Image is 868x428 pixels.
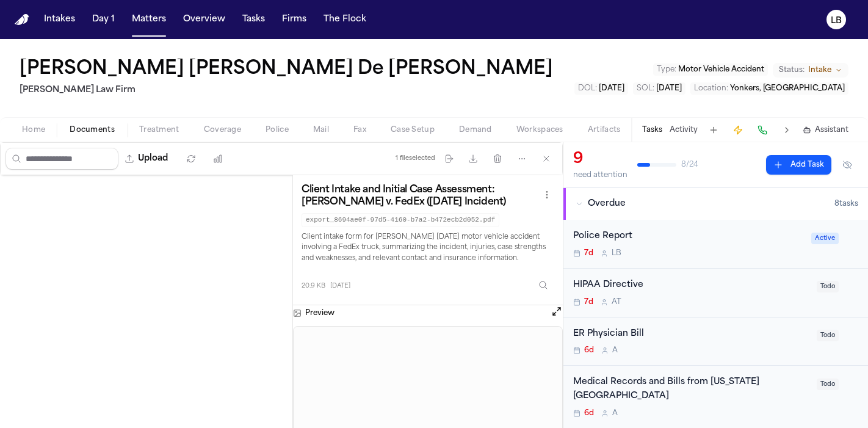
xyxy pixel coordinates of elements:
[653,63,768,76] button: Edit Type: Motor Vehicle Accident
[573,375,809,404] div: Medical Records and Bills from [US_STATE][GEOGRAPHIC_DATA]
[817,330,839,341] span: Todo
[20,59,553,81] h1: [PERSON_NAME] [PERSON_NAME] De [PERSON_NAME]
[516,125,563,135] span: Workspaces
[277,9,311,31] button: Firms
[834,199,858,209] span: 8 task s
[588,198,626,210] span: Overdue
[204,125,241,135] span: Coverage
[563,188,868,220] button: Overdue8tasks
[574,82,628,95] button: Edit DOL: 2025-08-13
[836,155,858,175] button: Hide completed tasks (⌘⇧H)
[642,125,662,135] button: Tasks
[20,83,558,98] h2: [PERSON_NAME] Law Firm
[302,281,325,291] span: 20.9 KB
[139,125,179,135] span: Treatment
[396,154,435,162] div: 1 file selected
[831,16,842,25] text: LB
[817,281,839,292] span: Todo
[729,122,747,139] button: Create Immediate Task
[20,59,553,81] button: Edit matter name
[612,346,618,355] span: A
[578,85,597,92] span: DOL :
[70,125,115,135] span: Documents
[694,85,728,92] span: Location :
[657,66,676,73] span: Type :
[656,85,682,92] span: [DATE]
[584,248,593,258] span: 7d
[773,63,848,78] button: Change status from Intake
[803,125,848,135] button: Assistant
[302,232,554,265] p: Client intake form for [PERSON_NAME] [DATE] motor vehicle accident involving a FedEx truck, summa...
[178,9,230,31] button: Overview
[330,281,350,291] span: [DATE]
[15,14,29,26] a: Home
[305,308,335,318] h3: Preview
[313,125,329,135] span: Mail
[817,379,839,390] span: Todo
[302,184,540,208] h3: Client Intake and Initial Case Assessment: [PERSON_NAME] v. FedEx ([DATE] Incident)
[815,125,848,135] span: Assistant
[681,160,698,170] span: 8 / 24
[705,122,722,139] button: Add Task
[353,125,366,135] span: Fax
[87,9,120,31] button: Day 1
[266,125,289,135] span: Police
[612,248,621,258] span: L B
[459,125,492,135] span: Demand
[127,9,171,31] button: Matters
[551,305,563,317] button: Open preview
[779,65,805,75] span: Status:
[584,297,593,307] span: 7d
[5,148,118,170] input: Search files
[584,408,594,418] span: 6d
[302,213,499,227] code: export_8694ae0f-97d5-4160-b7a2-b472ecb2d052.pdf
[730,85,845,92] span: Yonkers, [GEOGRAPHIC_DATA]
[118,148,175,170] button: Upload
[690,82,848,95] button: Edit Location: Yonkers, NY
[811,233,839,244] span: Active
[678,66,764,73] span: Motor Vehicle Accident
[584,346,594,355] span: 6d
[573,150,627,169] div: 9
[39,9,80,31] button: Intakes
[612,408,618,418] span: A
[612,297,621,307] span: A T
[237,9,270,31] button: Tasks
[573,230,804,244] div: Police Report
[670,125,698,135] button: Activity
[391,125,435,135] span: Case Setup
[573,327,809,341] div: ER Physician Bill
[633,82,685,95] button: Edit SOL: 2028-08-13
[319,9,371,31] button: The Flock
[22,125,45,135] span: Home
[808,65,831,75] span: Intake
[563,220,868,269] div: Open task: Police Report
[532,274,554,296] button: Inspect
[563,317,868,366] div: Open task: ER Physician Bill
[754,122,771,139] button: Make a Call
[766,155,831,175] button: Add Task
[551,305,563,321] button: Open preview
[573,170,627,180] div: need attention
[588,125,621,135] span: Artifacts
[599,85,624,92] span: [DATE]
[15,14,29,26] img: Finch Logo
[573,278,809,292] div: HIPAA Directive
[563,269,868,317] div: Open task: HIPAA Directive
[637,85,654,92] span: SOL :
